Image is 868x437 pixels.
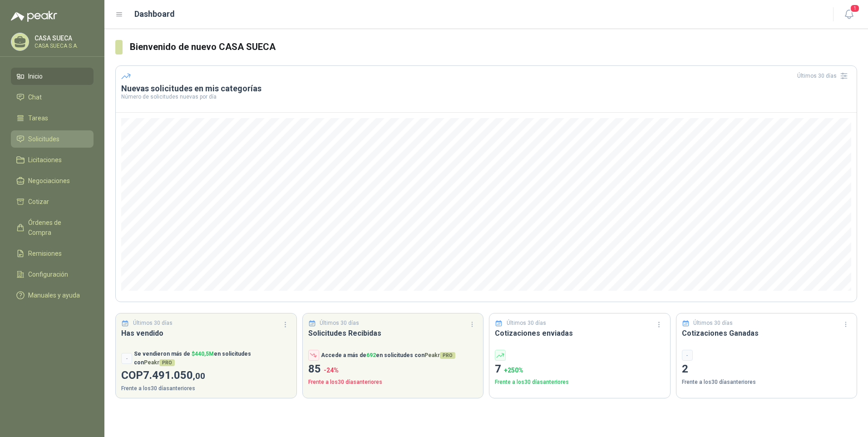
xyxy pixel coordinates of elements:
[682,361,852,378] p: 2
[495,361,665,378] p: 7
[507,319,546,328] p: Últimos 30 días
[28,248,62,258] span: Remisiones
[121,367,291,384] p: COP
[121,328,291,339] h3: Has vendido
[797,69,851,83] div: Últimos 30 días
[28,176,70,186] span: Negociaciones
[28,92,42,102] span: Chat
[11,89,94,106] a: Chat
[28,197,49,207] span: Cotizar
[28,71,43,81] span: Inicio
[159,359,175,366] span: PRO
[134,350,291,367] p: Se vendieron más de en solicitudes con
[192,351,214,357] span: $ 440,5M
[682,350,693,361] div: -
[134,8,175,20] h1: Dashboard
[11,214,94,241] a: Órdenes de Compra
[440,352,455,359] span: PRO
[28,269,68,279] span: Configuración
[495,378,665,387] p: Frente a los 30 días anteriores
[308,361,478,378] p: 85
[308,378,478,387] p: Frente a los 30 días anteriores
[28,218,85,238] span: Órdenes de Compra
[11,11,57,22] img: Logo peakr
[35,35,91,41] p: CASA SUECA
[504,367,523,374] span: + 250 %
[850,4,860,13] span: 1
[321,351,455,360] p: Accede a más de en solicitudes con
[35,43,91,49] p: CASA SUECA S.A.
[28,155,62,165] span: Licitaciones
[121,94,851,99] p: Número de solicitudes nuevas por día
[144,359,175,366] span: Peakr
[11,287,94,304] a: Manuales y ayuda
[130,40,857,54] h3: Bienvenido de nuevo CASA SUECA
[11,68,94,85] a: Inicio
[121,384,291,393] p: Frente a los 30 días anteriores
[28,290,80,300] span: Manuales y ayuda
[11,172,94,189] a: Negociaciones
[682,378,852,387] p: Frente a los 30 días anteriores
[693,319,733,328] p: Últimos 30 días
[11,151,94,169] a: Licitaciones
[366,352,376,358] span: 692
[841,6,857,23] button: 1
[682,328,852,339] h3: Cotizaciones Ganadas
[143,369,205,382] span: 7.491.050
[11,193,94,210] a: Cotizar
[121,83,851,94] h3: Nuevas solicitudes en mis categorías
[324,367,339,374] span: -24 %
[28,113,48,123] span: Tareas
[320,319,359,328] p: Últimos 30 días
[193,371,205,381] span: ,00
[424,352,455,358] span: Peakr
[11,245,94,262] a: Remisiones
[308,328,478,339] h3: Solicitudes Recibidas
[11,109,94,127] a: Tareas
[121,353,132,364] div: -
[28,134,59,144] span: Solicitudes
[495,328,665,339] h3: Cotizaciones enviadas
[133,319,173,328] p: Últimos 30 días
[11,266,94,283] a: Configuración
[11,130,94,148] a: Solicitudes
